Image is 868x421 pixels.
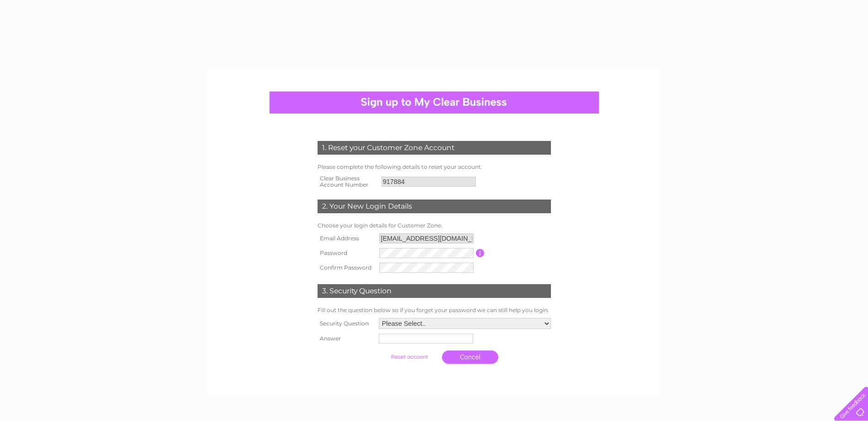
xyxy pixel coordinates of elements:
[315,305,553,316] td: Fill out the question below so if you forget your password we can still help you login.
[315,173,379,191] th: Clear Business Account Number
[315,220,553,231] td: Choose your login details for Customer Zone.
[315,162,553,173] td: Please complete the following details to reset your account.
[315,316,377,331] th: Security Question
[381,351,437,363] input: Submit
[442,351,498,364] a: Cancel
[315,260,377,275] th: Confirm Password
[318,200,551,213] div: 2. Your New Login Details
[315,331,377,346] th: Answer
[318,141,551,155] div: 1. Reset your Customer Zone Account
[315,231,377,246] th: Email Address
[476,249,485,257] input: Information
[315,246,377,260] th: Password
[318,284,551,298] div: 3. Security Question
